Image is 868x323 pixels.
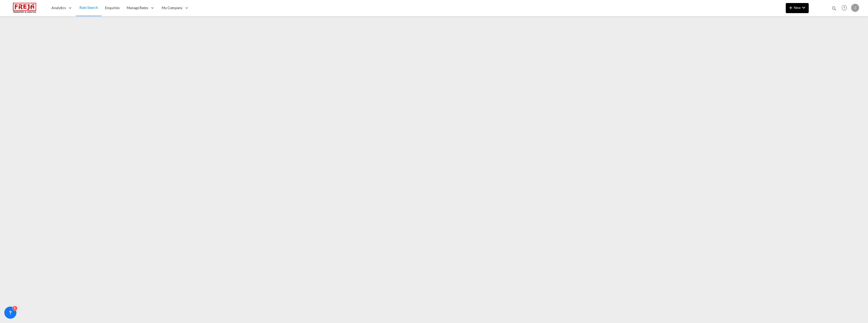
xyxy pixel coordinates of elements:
span: Enquiries [105,6,120,10]
span: Rate Search [79,5,98,10]
span: Manage Rates [127,5,148,10]
span: New [788,6,807,10]
span: Help [840,4,849,12]
div: J [851,4,859,12]
md-icon: icon-chevron-down [801,5,807,11]
span: My Company [162,5,182,10]
div: icon-magnify [831,6,837,13]
md-icon: icon-magnify [831,6,837,11]
md-icon: icon-plus 400-fg [788,5,794,11]
div: Help [840,4,851,13]
span: Analytics [51,5,66,10]
iframe: Chat [4,296,21,315]
button: icon-plus 400-fgNewicon-chevron-down [786,3,809,13]
img: 586607c025bf11f083711d99603023e7.png [8,2,42,14]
